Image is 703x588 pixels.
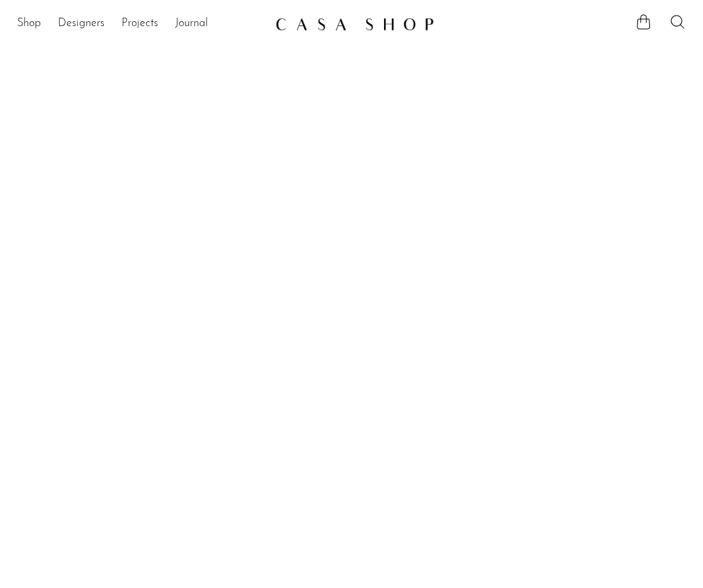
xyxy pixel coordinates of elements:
nav: Desktop navigation [17,12,264,36]
a: Shop [17,15,41,33]
a: Designers [58,15,104,33]
a: Journal [175,15,208,33]
ul: NEW HEADER MENU [17,12,264,36]
a: Projects [121,15,158,33]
